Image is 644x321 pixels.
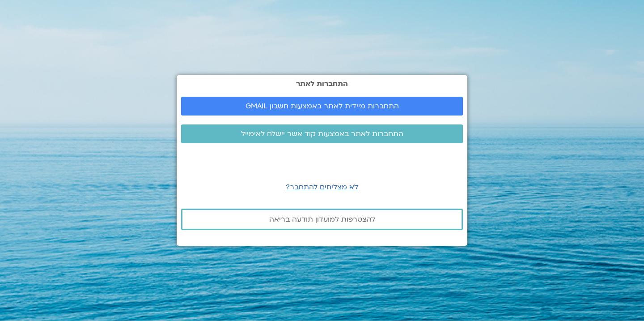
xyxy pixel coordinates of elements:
[181,124,463,143] a: התחברות לאתר באמצעות קוד אשר יישלח לאימייל
[181,97,463,116] a: התחברות מיידית לאתר באמצעות חשבון GMAIL
[269,215,375,223] span: להצטרפות למועדון תודעה בריאה
[246,102,399,110] span: התחברות מיידית לאתר באמצעות חשבון GMAIL
[181,80,463,88] h2: התחברות לאתר
[286,182,358,192] a: לא מצליחים להתחבר?
[181,209,463,230] a: להצטרפות למועדון תודעה בריאה
[241,130,403,138] span: התחברות לאתר באמצעות קוד אשר יישלח לאימייל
